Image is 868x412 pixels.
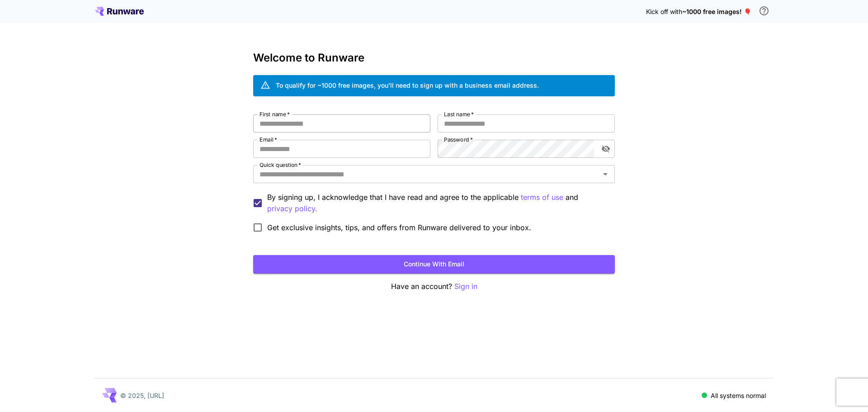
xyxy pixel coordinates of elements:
span: Get exclusive insights, tips, and offers from Runware delivered to your inbox. [267,222,531,233]
button: By signing up, I acknowledge that I have read and agree to the applicable terms of use and [267,203,317,214]
p: © 2025, [URL] [120,391,164,400]
label: Quick question [259,161,301,169]
label: Password [444,136,473,143]
h3: Welcome to Runware [253,52,615,64]
p: All systems normal [711,391,766,400]
button: In order to qualify for free credit, you need to sign up with a business email address and click ... [755,2,773,20]
label: Email [259,136,277,143]
p: privacy policy. [267,203,317,214]
div: To qualify for ~1000 free images, you’ll need to sign up with a business email address. [276,81,539,90]
p: terms of use [521,192,563,203]
p: Have an account? [253,281,615,292]
button: By signing up, I acknowledge that I have read and agree to the applicable and privacy policy. [521,192,563,203]
label: First name [259,110,290,118]
span: ~1000 free images! 🎈 [682,8,751,15]
span: Kick off with [646,8,682,15]
button: Open [599,168,612,180]
button: Continue with email [253,255,615,274]
p: By signing up, I acknowledge that I have read and agree to the applicable and [267,192,608,214]
label: Last name [444,110,474,118]
button: Sign in [454,281,477,292]
button: toggle password visibility [598,141,614,157]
